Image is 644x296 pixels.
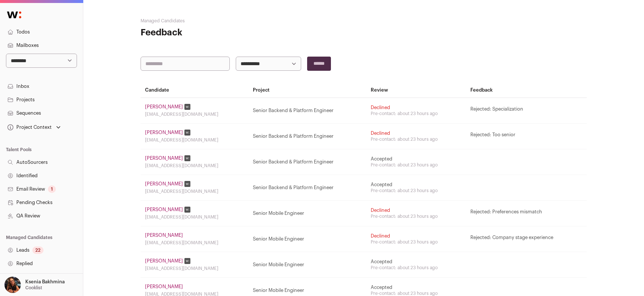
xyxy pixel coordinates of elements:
a: [PERSON_NAME] [145,284,183,290]
th: Feedback [466,83,587,98]
a: [PERSON_NAME] [145,207,183,213]
div: Declined [371,207,461,213]
div: [EMAIL_ADDRESS][DOMAIN_NAME] [145,137,244,143]
div: Declined [371,233,461,239]
div: Project Context [6,124,52,130]
a: [PERSON_NAME] [145,232,183,238]
div: [EMAIL_ADDRESS][DOMAIN_NAME] [145,111,244,117]
p: Ksenia Bakhmina [25,279,65,285]
div: Rejected: Preferences mismatch [470,209,582,215]
a: [PERSON_NAME] [145,155,183,161]
div: Pre-contact: about 23 hours ago [371,162,461,168]
div: Pre-contact: about 23 hours ago [371,265,461,271]
th: Review [366,83,466,98]
div: Pre-contact: about 23 hours ago [371,239,461,245]
div: Rejected: Company stage experience [470,235,582,241]
div: Pre-contact: about 23 hours ago [371,213,461,219]
div: [EMAIL_ADDRESS][DOMAIN_NAME] [145,188,244,194]
button: Open dropdown [6,122,62,133]
div: [EMAIL_ADDRESS][DOMAIN_NAME] [145,240,244,246]
div: Pre-contact: about 23 hours ago [371,188,461,194]
a: [PERSON_NAME] [145,181,183,187]
div: Accepted [371,284,461,290]
div: Accepted [371,259,461,265]
div: Rejected: Too senior [470,132,582,138]
div: Rejected: Specialization [470,106,582,112]
div: Accepted [371,182,461,188]
div: Declined [371,105,461,111]
div: [EMAIL_ADDRESS][DOMAIN_NAME] [145,163,244,169]
th: Project [248,83,366,98]
td: Senior Backend & Platform Engineer [248,149,366,175]
div: Declined [371,130,461,136]
div: Pre-contact: about 23 hours ago [371,136,461,142]
div: [EMAIL_ADDRESS][DOMAIN_NAME] [145,214,244,220]
td: Senior Backend & Platform Engineer [248,124,366,149]
button: Open dropdown [3,277,66,293]
h2: Managed Candidates [141,18,289,24]
td: Senior Mobile Engineer [248,252,366,278]
img: 13968079-medium_jpg [4,277,21,293]
div: Accepted [371,156,461,162]
td: Senior Backend & Platform Engineer [248,175,366,201]
div: Pre-contact: about 23 hours ago [371,111,461,117]
div: 1 [48,185,56,193]
a: [PERSON_NAME] [145,130,183,136]
div: 22 [32,246,44,254]
td: Senior Mobile Engineer [248,201,366,226]
p: Cooklist [25,285,42,291]
th: Candidate [141,83,248,98]
td: Senior Mobile Engineer [248,226,366,252]
img: Wellfound [3,7,25,22]
td: Senior Backend & Platform Engineer [248,98,366,124]
div: [EMAIL_ADDRESS][DOMAIN_NAME] [145,265,244,271]
a: [PERSON_NAME] [145,258,183,264]
a: [PERSON_NAME] [145,104,183,110]
h1: Feedback [141,27,289,39]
